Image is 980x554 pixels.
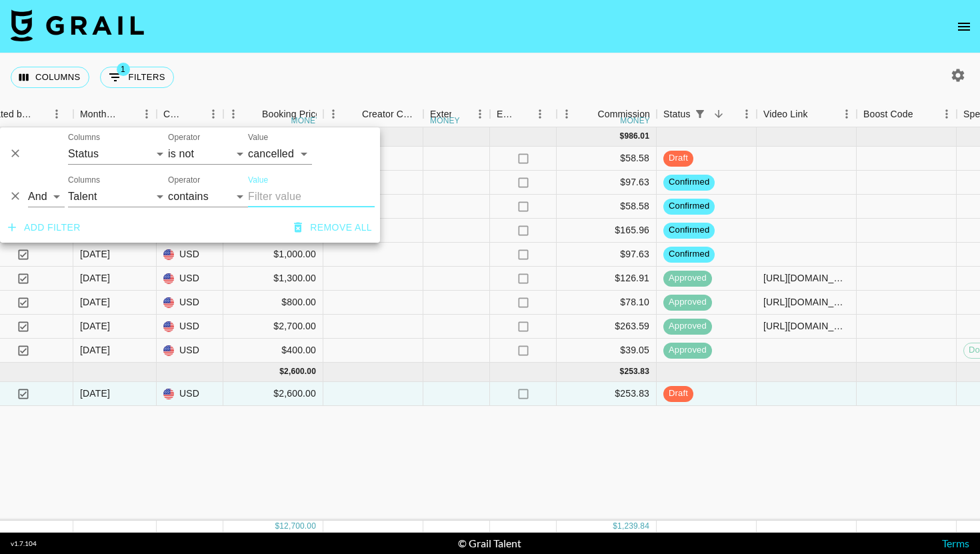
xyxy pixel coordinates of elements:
div: USD [157,382,223,406]
button: Menu [530,104,550,124]
button: Menu [47,104,67,124]
label: Value [248,132,268,143]
div: 253.83 [624,366,649,377]
div: $ [279,366,284,377]
div: $126.91 [557,267,657,291]
div: $1,300.00 [223,267,323,291]
div: 12,700.00 [279,521,316,532]
div: money [291,117,321,125]
span: approved [663,272,712,285]
div: $78.10 [557,291,657,315]
div: $ [613,521,617,532]
button: Show filters [691,105,709,123]
button: Sort [709,105,728,123]
div: https://www.tiktok.com/@logi_lilly/video/7548260864781028615?is_from_webapp=1&sender_device=pc&we... [763,319,849,333]
label: Columns [68,132,100,143]
div: $165.96 [557,219,657,243]
div: USD [157,267,223,291]
button: Add filter [3,215,86,240]
div: https://www.tiktok.com/@logi_lilly/video/7550857360114257160?is_from_webapp=1&sender_device=pc&we... [763,295,849,309]
div: https://www.tiktok.com/@logi_lilly/video/7545657223695879432 [763,271,849,285]
div: 986.01 [624,131,649,142]
div: USD [157,339,223,363]
span: approved [663,296,712,309]
span: confirmed [663,200,715,213]
button: Sort [579,105,597,123]
span: confirmed [663,248,715,261]
button: Sort [243,105,262,123]
button: Sort [515,105,534,123]
button: Delete [5,143,25,163]
div: Video Link [757,101,857,127]
div: Sep '25 [80,343,110,357]
div: $97.63 [557,243,657,267]
div: Month Due [73,101,157,127]
div: $58.58 [557,147,657,171]
label: Value [248,175,268,186]
span: confirmed [663,176,715,189]
div: $263.59 [557,315,657,339]
button: Sort [185,105,203,123]
img: Grail Talent [11,9,144,41]
select: Logic operator [28,186,65,207]
label: Columns [68,175,100,186]
span: approved [663,320,712,333]
button: Menu [937,104,957,124]
div: Sep '25 [80,247,110,261]
button: Select columns [11,67,89,88]
div: Sep '25 [80,271,110,285]
button: open drawer [951,13,977,40]
div: Month Due [80,101,118,127]
div: © Grail Talent [458,537,521,550]
div: Oct '25 [80,387,110,400]
div: $ [620,366,625,377]
button: Menu [737,104,757,124]
button: Sort [32,105,51,123]
div: 1,239.84 [617,521,649,532]
div: Creator Commmission Override [323,101,423,127]
span: confirmed [663,224,715,237]
span: 1 [117,63,130,76]
div: Video Link [763,101,808,127]
div: Boost Code [857,101,957,127]
button: Menu [137,104,157,124]
button: Menu [323,104,343,124]
div: $2,600.00 [223,382,323,406]
div: USD [157,291,223,315]
button: Menu [837,104,857,124]
div: Expenses: Remove Commission? [490,101,557,127]
div: Boost Code [863,101,913,127]
div: $1,000.00 [223,243,323,267]
div: Sep '25 [80,295,110,309]
div: $39.05 [557,339,657,363]
div: Creator Commmission Override [362,101,417,127]
div: $400.00 [223,339,323,363]
div: money [430,117,460,125]
div: Sep '25 [80,319,110,333]
div: 1 active filter [691,105,709,123]
div: 2,600.00 [284,366,316,377]
span: draft [663,152,693,165]
div: $ [620,131,625,142]
button: Sort [451,105,470,123]
button: Menu [470,104,490,124]
button: Sort [343,105,362,123]
div: $58.58 [557,195,657,219]
button: Sort [808,105,827,123]
div: USD [157,315,223,339]
div: Currency [157,101,223,127]
input: Filter value [248,186,375,207]
div: Booking Price [262,101,321,127]
span: draft [663,387,693,400]
span: approved [663,344,712,357]
button: Menu [203,104,223,124]
div: $2,700.00 [223,315,323,339]
label: Operator [168,175,200,186]
div: $97.63 [557,171,657,195]
div: $ [275,521,279,532]
div: $253.83 [557,382,657,406]
div: $800.00 [223,291,323,315]
button: Sort [913,105,932,123]
div: USD [157,243,223,267]
button: Show filters [100,67,174,88]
